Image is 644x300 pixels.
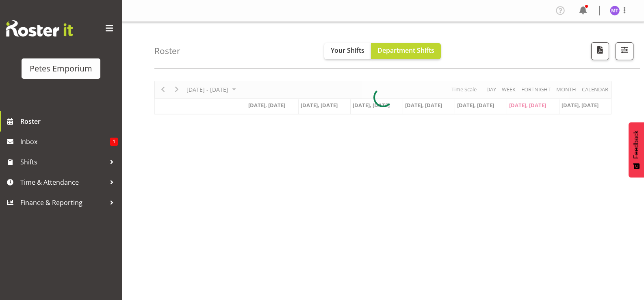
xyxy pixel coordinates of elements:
[610,6,620,15] img: mya-taupawa-birkhead5814.jpg
[633,130,640,159] span: Feedback
[154,46,180,56] h4: Roster
[324,43,371,59] button: Your Shifts
[30,63,92,75] div: Petes Emporium
[6,20,73,37] img: Rosterit website logo
[20,136,110,148] span: Inbox
[616,42,633,60] button: Filter Shifts
[110,138,118,146] span: 1
[20,176,106,188] span: Time & Attendance
[377,46,434,55] span: Department Shifts
[20,115,118,127] span: Roster
[591,42,609,60] button: Download a PDF of the roster according to the set date range.
[20,196,106,209] span: Finance & Reporting
[20,156,106,168] span: Shifts
[629,122,644,177] button: Feedback - Show survey
[371,43,441,59] button: Department Shifts
[331,46,364,55] span: Your Shifts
